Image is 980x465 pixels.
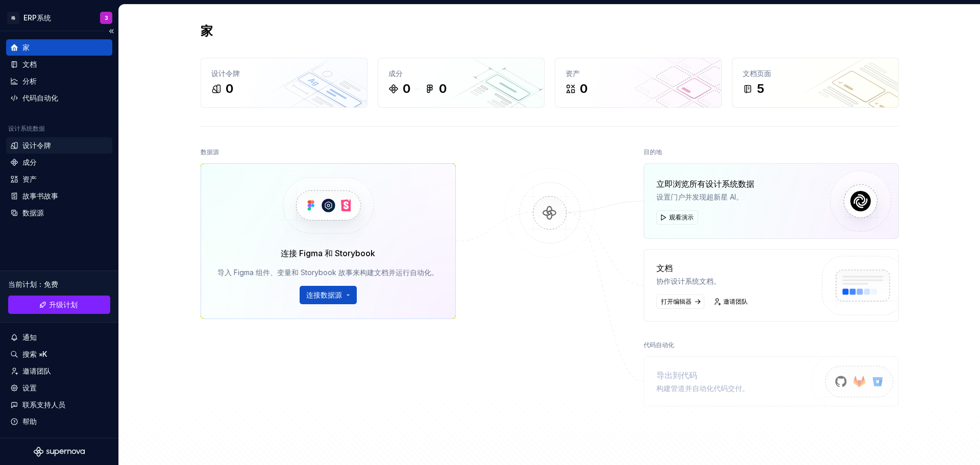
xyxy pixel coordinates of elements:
font: 搜索 ⌘K [22,350,47,358]
font: 邀请团队 [723,298,748,305]
button: 联系支持人员 [6,397,112,413]
font: 分析 [22,77,37,85]
font: 0 [403,81,410,96]
font: 构建管道并自动化代码交付。 [656,384,749,393]
a: 设计令牌0 [201,58,367,108]
button: 格ERP系统3 [2,7,116,29]
a: 家 [6,39,112,56]
font: 设置门户并发现超新星 AI。 [656,192,743,201]
button: 通知 [6,329,112,346]
a: 文档 [6,56,112,72]
a: 资产0 [555,58,722,108]
a: 升级计划 [8,296,110,314]
font: 代码自动化 [644,341,674,349]
font: 连接 Figma 和 Storybook [281,248,375,258]
font: 数据源 [201,148,219,156]
a: 分析 [6,73,112,89]
font: 设计系统数据 [8,125,45,132]
font: 观看演示 [669,213,694,221]
font: 升级计划 [49,300,78,309]
button: 连接数据源 [300,286,357,304]
font: 成分 [388,69,403,78]
a: 邀请团队 [6,363,112,379]
font: 0 [439,81,447,96]
font: 设置 [22,383,37,392]
a: 成分 [6,154,112,170]
font: 导入 Figma 组件、变量和 Storybook 故事来构建文档并运行自动化。 [217,268,438,277]
a: 文档页面5 [732,58,899,108]
a: 邀请团队 [710,295,752,309]
font: 成分 [22,158,37,166]
a: 数据源 [6,205,112,221]
a: 成分00 [378,58,545,108]
button: 搜索 ⌘K [6,346,112,362]
a: 代码自动化 [6,90,112,106]
font: 免费 [44,280,58,288]
a: 打开编辑器 [656,295,704,309]
font: 目的地 [644,148,662,156]
font: 格 [11,15,15,20]
button: 折叠侧边栏 [104,24,118,38]
font: 导出到代码 [656,370,697,380]
font: 帮助 [22,417,37,426]
font: 连接数据源 [306,290,342,299]
font: 当前计划 [8,280,37,288]
font: 文档页面 [743,69,771,78]
font: 家 [22,43,30,52]
font: 协作设计系统文档。 [656,277,721,285]
font: 3 [105,15,108,21]
a: 资产 [6,171,112,187]
font: 资产 [566,69,580,78]
button: 帮助 [6,413,112,430]
font: 资产 [22,175,37,183]
font: 文档 [22,60,37,68]
font: 家 [201,23,213,38]
font: 故事书故事 [22,191,58,200]
font: 5 [757,81,764,96]
font: ERP系统 [23,13,51,22]
font: 文档 [656,263,673,273]
font: 0 [226,81,233,96]
font: 设计令牌 [211,69,240,78]
a: 设置 [6,380,112,396]
font: 打开编辑器 [661,298,692,305]
font: 代码自动化 [22,93,58,102]
font: 立即浏览所有设计系统数据 [656,179,754,189]
svg: 超新星标志 [34,447,85,457]
font: 设计令牌 [22,141,51,150]
a: 故事书故事 [6,188,112,204]
a: 设计令牌 [6,137,112,154]
font: 通知 [22,333,37,341]
font: ： [37,280,44,288]
font: 联系支持人员 [22,400,65,409]
button: 观看演示 [656,210,698,225]
font: 数据源 [22,208,44,217]
font: 邀请团队 [22,366,51,375]
font: 0 [580,81,587,96]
